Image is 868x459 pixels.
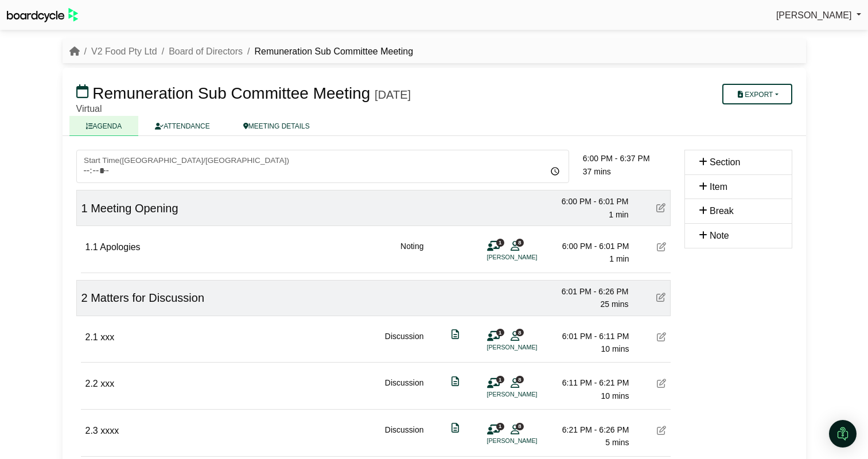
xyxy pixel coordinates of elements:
button: Export [722,84,792,104]
span: Matters for Discussion [91,291,204,304]
span: xxxx [100,426,119,435]
span: 10 mins [601,344,629,353]
span: Meeting Opening [91,202,178,215]
li: [PERSON_NAME] [487,343,573,352]
span: 1 [496,376,504,383]
div: Discussion [385,423,424,449]
a: MEETING DETAILS [227,116,326,136]
div: Discussion [385,330,424,356]
span: Apologies [100,242,140,252]
div: 6:01 PM - 6:26 PM [548,285,629,298]
div: Discussion [385,376,424,402]
span: 8 [516,239,524,246]
a: AGENDA [69,116,139,136]
span: 8 [516,329,524,336]
span: Section [710,157,740,167]
span: 1 min [609,210,628,219]
div: 6:01 PM - 6:11 PM [549,330,629,343]
span: Item [710,182,727,192]
span: 1.1 [85,242,98,252]
a: Board of Directors [169,46,243,56]
span: 10 mins [601,391,629,400]
span: 8 [516,423,524,430]
span: 8 [516,376,524,383]
div: 6:11 PM - 6:21 PM [549,376,629,389]
span: 1 [81,202,88,215]
li: [PERSON_NAME] [487,252,573,262]
li: [PERSON_NAME] [487,390,573,399]
span: 2.1 [85,332,98,342]
span: Note [710,231,729,240]
span: 1 min [609,254,629,263]
span: Virtual [76,104,102,114]
span: 2.2 [85,379,98,388]
span: [PERSON_NAME] [776,10,852,20]
span: 37 mins [583,167,611,176]
span: Break [710,206,734,216]
span: 25 mins [600,299,628,309]
span: xxx [100,379,114,388]
div: 6:00 PM - 6:01 PM [548,195,629,208]
div: 6:21 PM - 6:26 PM [549,423,629,436]
a: V2 Food Pty Ltd [91,46,157,56]
span: 1 [496,239,504,246]
span: Remuneration Sub Committee Meeting [92,84,370,102]
a: ATTENDANCE [138,116,226,136]
div: 6:00 PM - 6:37 PM [583,152,671,165]
nav: breadcrumb [69,44,414,59]
div: [DATE] [375,88,411,102]
div: 6:00 PM - 6:01 PM [549,240,629,252]
img: BoardcycleBlackGreen-aaafeed430059cb809a45853b8cf6d952af9d84e6e89e1f1685b34bfd5cb7d64.svg [7,8,78,22]
div: Open Intercom Messenger [829,420,857,448]
a: [PERSON_NAME] [776,8,861,23]
span: 1 [496,423,504,430]
span: xxx [100,332,114,342]
div: Noting [400,240,423,266]
span: 1 [496,329,504,336]
span: 2 [81,291,88,304]
span: 2.3 [85,426,98,435]
li: Remuneration Sub Committee Meeting [243,44,413,59]
span: 5 mins [605,438,629,447]
li: [PERSON_NAME] [487,436,573,446]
